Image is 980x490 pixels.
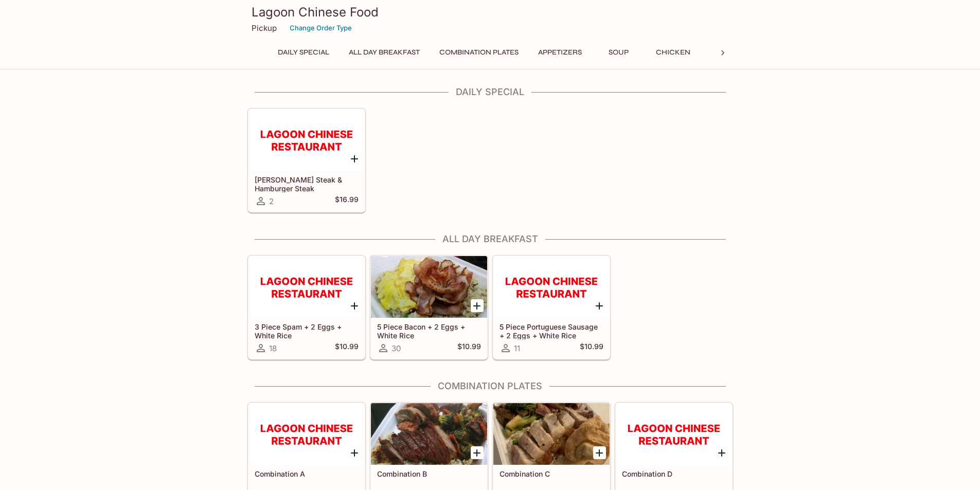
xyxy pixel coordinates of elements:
[371,256,487,318] div: 5 Piece Bacon + 2 Eggs + White Rice
[269,343,277,353] span: 18
[716,446,728,459] button: Add Combination D
[348,446,361,459] button: Add Combination A
[248,256,365,359] a: 3 Piece Spam + 2 Eggs + White Rice18$10.99
[255,469,359,478] h5: Combination A
[255,175,359,192] h5: [PERSON_NAME] Steak & Hamburger Steak
[593,446,606,459] button: Add Combination C
[255,322,359,339] h5: 3 Piece Spam + 2 Eggs + White Rice
[500,469,603,478] h5: Combination C
[493,256,610,318] div: 5 Piece Portuguese Sausage + 2 Eggs + White Rice
[457,342,481,354] h5: $10.99
[335,342,359,354] h5: $10.99
[514,343,520,353] span: 11
[252,4,729,20] h3: Lagoon Chinese Food
[596,45,642,60] button: Soup
[248,108,365,212] a: [PERSON_NAME] Steak & Hamburger Steak2$16.99
[248,403,365,465] div: Combination A
[343,45,425,60] button: All Day Breakfast
[471,299,484,312] button: Add 5 Piece Bacon + 2 Eggs + White Rice
[348,299,361,312] button: Add 3 Piece Spam + 2 Eggs + White Rice
[272,45,335,60] button: Daily Special
[371,403,487,465] div: Combination B
[580,342,603,354] h5: $10.99
[285,20,357,36] button: Change Order Type
[247,86,733,98] h4: Daily Special
[593,299,606,312] button: Add 5 Piece Portuguese Sausage + 2 Eggs + White Rice
[248,256,365,318] div: 3 Piece Spam + 2 Eggs + White Rice
[650,45,697,60] button: Chicken
[493,403,610,465] div: Combination C
[434,45,524,60] button: Combination Plates
[391,343,401,353] span: 30
[370,256,488,359] a: 5 Piece Bacon + 2 Eggs + White Rice30$10.99
[247,233,733,245] h4: All Day Breakfast
[247,380,733,392] h4: Combination Plates
[348,152,361,165] button: Add Teri Steak & Hamburger Steak
[269,196,274,206] span: 2
[377,322,481,339] h5: 5 Piece Bacon + 2 Eggs + White Rice
[248,109,365,171] div: Teri Steak & Hamburger Steak
[471,446,484,459] button: Add Combination B
[500,322,603,339] h5: 5 Piece Portuguese Sausage + 2 Eggs + White Rice
[252,23,277,33] p: Pickup
[493,256,610,359] a: 5 Piece Portuguese Sausage + 2 Eggs + White Rice11$10.99
[377,469,481,478] h5: Combination B
[622,469,726,478] h5: Combination D
[616,403,732,465] div: Combination D
[335,195,359,207] h5: $16.99
[705,45,751,60] button: Beef
[532,45,587,60] button: Appetizers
